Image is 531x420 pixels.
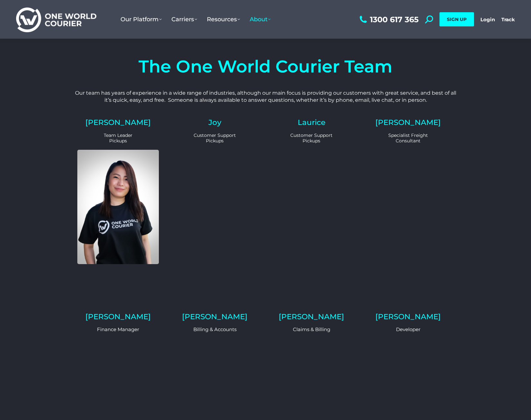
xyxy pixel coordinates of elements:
[271,119,352,126] h2: Laurice
[72,90,459,104] p: Our team has years of experience in a wide range of industries, although our main focus is provid...
[167,9,202,29] a: Carriers
[174,327,256,332] p: Billing & Accounts
[77,119,159,126] h2: [PERSON_NAME]
[447,16,467,22] span: SIGN UP
[116,9,167,29] a: Our Platform
[375,118,441,127] a: [PERSON_NAME]
[77,327,159,332] p: Finance Manager
[174,133,256,144] p: Customer Support Pickups
[439,12,474,26] a: SIGN UP
[501,16,515,23] a: Track
[207,16,240,23] span: Resources
[202,9,245,29] a: Resources
[271,327,352,332] p: Claims & Billing
[271,313,352,320] h2: [PERSON_NAME]
[367,133,449,144] p: Specialist Freight Consultant
[358,15,419,24] a: 1300 617 365
[271,133,352,144] p: Customer Support Pickups
[72,58,459,75] h4: The One World Courier Team
[77,313,159,320] h2: [PERSON_NAME]
[77,133,159,144] p: Team Leader Pickups
[367,313,449,320] h2: [PERSON_NAME]
[16,6,96,33] img: One World Courier
[245,9,275,29] a: About
[174,313,256,320] h2: [PERSON_NAME]
[121,16,162,23] span: Our Platform
[171,16,197,23] span: Carriers
[250,16,271,23] span: About
[367,327,449,332] p: Developer
[480,16,495,23] a: Login
[174,119,256,126] h2: Joy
